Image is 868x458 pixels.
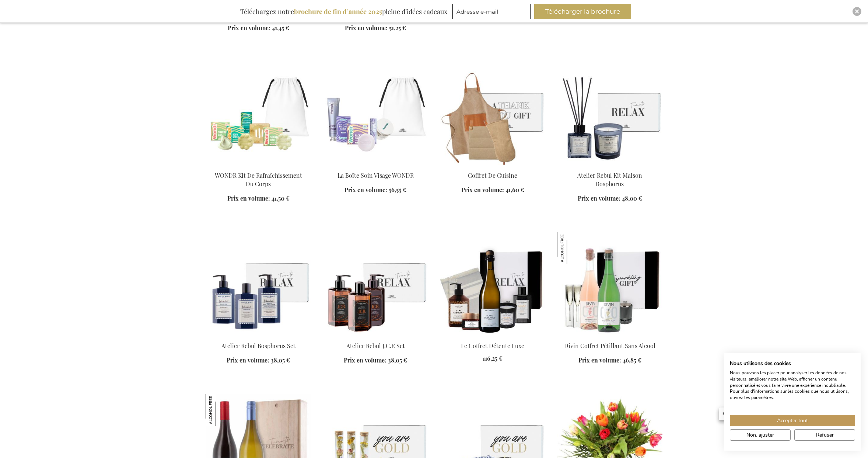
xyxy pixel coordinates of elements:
[730,429,791,441] button: Ajustez les préférences de cookie
[227,194,290,203] a: Prix en volume: 41,50 €
[227,356,269,364] span: Prix en volume:
[337,171,414,179] a: La Boîte Soin Visage WONDR
[578,356,621,364] span: Prix en volume:
[206,232,311,336] img: Atelier Rebul Bosphorus Set
[271,356,290,364] span: 38,05 €
[344,356,386,364] span: Prix en volume:
[206,162,311,169] a: WONDR Body Refresh Kit
[440,232,545,336] img: Le Coffret Détente Luxe
[853,7,861,16] div: Close
[461,186,524,194] a: Prix en volume: 41,60 €
[294,7,382,16] b: brochure de fin d’année 2025
[564,342,655,350] a: Divin Coffret Pétillant Sans Alcool
[623,356,641,364] span: 46,85 €
[578,194,620,202] span: Prix en volume:
[344,186,406,194] a: Prix en volume: 56,55 €
[345,24,388,32] span: Prix en volume:
[746,431,774,439] span: Non, ajuster
[323,62,428,165] img: The WONDR Facial Treat Box
[468,171,517,179] a: Coffret De Cuisine
[440,62,545,165] img: The Kitchen Gift Set
[237,4,451,19] div: Téléchargez notre pleine d’idées cadeaux
[794,429,855,441] button: Refuser tous les cookies
[345,24,406,32] a: Prix en volume: 51,25 €
[323,232,428,336] img: Atelier Rebul J.C.R Set
[228,24,289,32] a: Prix en volume: 41,45 €
[557,333,662,340] a: Divin Non-Alcoholic Sparkling Set Divin Coffret Pétillant Sans Alcool
[323,162,428,169] a: The WONDR Facial Treat Box
[206,333,311,340] a: Atelier Rebul Bosphorus Set
[622,194,642,202] span: 48,00 €
[777,417,808,424] span: Accepter tout
[730,415,855,426] button: Accepter tous les cookies
[557,162,662,169] a: Atelier Rebul Bosphorus Home Kit
[227,194,270,202] span: Prix en volume:
[578,356,641,365] a: Prix en volume: 46,85 €
[389,24,406,32] span: 51,25 €
[272,24,289,32] span: 41,45 €
[855,9,859,14] img: Close
[534,4,631,19] button: Télécharger la brochure
[461,342,524,350] a: Le Coffret Détente Luxe
[461,186,504,194] span: Prix en volume:
[389,186,406,194] span: 56,55 €
[272,194,290,202] span: 41,50 €
[344,356,407,365] a: Prix en volume: 38,05 €
[440,333,545,340] a: Le Coffret Détente Luxe
[227,356,290,365] a: Prix en volume: 38,05 €
[221,342,295,350] a: Atelier Rebul Bosphorus Set
[578,194,642,203] a: Prix en volume: 48,00 €
[206,394,237,426] img: Divin Duo De Vins Sans Alcool
[323,333,428,340] a: Atelier Rebul J.C.R Set
[215,171,302,188] a: WONDR Kit De Rafraîchissement Du Corps
[505,186,524,194] span: 41,60 €
[344,186,387,194] span: Prix en volume:
[388,356,407,364] span: 38,05 €
[228,24,270,32] span: Prix en volume:
[577,171,642,188] a: Atelier Rebul Kit Maison Bosphorus
[440,162,545,169] a: The Kitchen Gift Set
[730,370,855,401] p: Nous pouvons les placer pour analyser les données de nos visiteurs, améliorer notre site Web, aff...
[452,4,533,21] form: marketing offers and promotions
[730,360,855,367] h2: Nous utilisons des cookies
[483,354,503,362] span: 116,25 €
[816,431,834,439] span: Refuser
[452,4,531,19] input: Adresse e-mail
[346,342,405,350] a: Atelier Rebul J.C.R Set
[557,232,589,264] img: Divin Coffret Pétillant Sans Alcool
[557,62,662,165] img: Atelier Rebul Bosphorus Home Kit
[557,232,662,336] img: Divin Non-Alcoholic Sparkling Set
[206,62,311,165] img: WONDR Body Refresh Kit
